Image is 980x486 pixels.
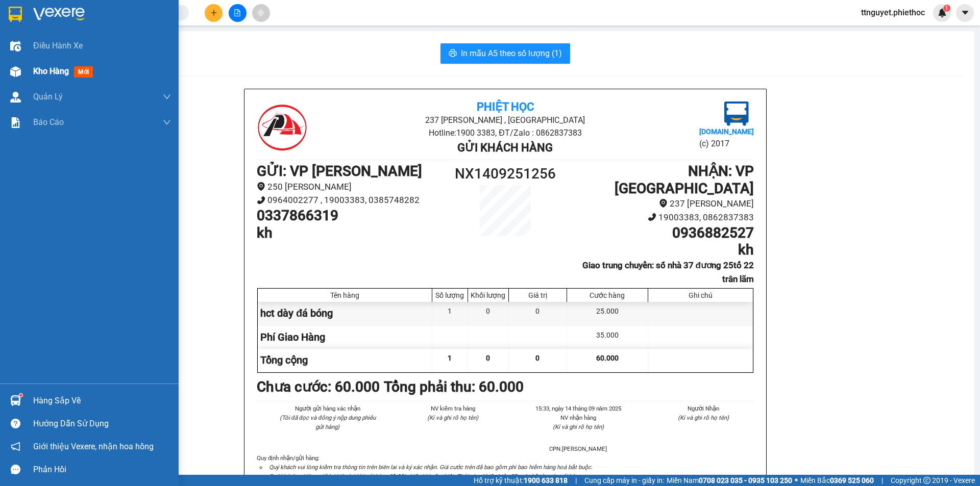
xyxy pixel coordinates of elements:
div: Ghi chú [651,291,750,299]
span: 1 [448,354,452,362]
li: (c) 2017 [699,137,754,150]
span: 60.000 [596,354,619,362]
i: Quý khách vui lòng kiểm tra thông tin trên biên lai và ký xác nhận. Giá cước trên đã bao gồm phí ... [269,464,593,471]
span: Cung cấp máy in - giấy in: [584,475,664,486]
button: caret-down [956,4,974,22]
b: Tổng phải thu: 60.000 [384,378,524,395]
b: Giao trung chuyển: số nhà 37 đương 25tổ 22 trân lãm [582,260,754,284]
div: 1 [432,302,468,325]
li: 19003383, 0862837383 [568,211,754,224]
span: phone [257,196,265,204]
span: ⚪️ [795,478,798,482]
b: [DOMAIN_NAME] [699,127,754,136]
div: hct dày đá bóng [258,302,432,325]
div: Tên hàng [260,291,429,299]
span: down [163,118,171,126]
span: phone [648,213,656,221]
span: Quản Lý [33,90,63,103]
li: 237 [PERSON_NAME] [568,197,754,211]
span: mới [74,66,93,78]
span: Báo cáo [33,116,64,129]
span: question-circle [11,419,20,428]
span: 0 [486,354,490,362]
div: Khối lượng [471,291,506,299]
sup: 1 [19,394,22,397]
span: environment [659,199,668,208]
img: warehouse-icon [10,66,21,77]
b: GỬI : VP [PERSON_NAME] [257,163,422,180]
span: 0 [535,354,540,362]
div: 35.000 [567,326,648,349]
b: Phiệt Học [477,100,534,113]
li: 237 [PERSON_NAME] , [GEOGRAPHIC_DATA] [339,114,671,126]
i: (Kí và ghi rõ họ tên) [553,423,604,430]
img: logo.jpg [257,101,308,152]
img: icon-new-feature [938,8,947,17]
span: printer [449,49,457,59]
div: Giá trị [511,291,564,299]
div: Cước hàng [570,291,645,299]
div: 25.000 [567,302,648,325]
span: Điều hành xe [33,39,83,52]
i: Quý khách vui lòng giữ lại biên lai khi gửi hàng để đối chiếu khi cần thiết. Thời gian khiếu kiện... [269,473,583,480]
span: Giới thiệu Vexere, nhận hoa hồng [33,440,154,453]
span: ttnguyet.phiethoc [853,6,933,19]
strong: 1900 633 818 [524,476,568,484]
div: 0 [509,302,567,325]
li: 250 [PERSON_NAME] [257,180,443,194]
div: Phản hồi [33,462,171,477]
sup: 1 [943,5,950,12]
span: notification [11,442,20,451]
h1: NX1409251256 [443,163,568,185]
span: Tổng cộng [260,354,308,366]
span: copyright [923,477,930,484]
strong: 0369 525 060 [830,476,874,484]
li: Hotline: 1900 3383, ĐT/Zalo : 0862837383 [339,126,671,139]
li: Người gửi hàng xác nhận [277,404,378,413]
strong: 0708 023 035 - 0935 103 250 [699,476,792,484]
div: Phí Giao Hàng [258,326,432,349]
b: Chưa cước : 60.000 [257,378,380,395]
span: aim [257,9,264,16]
span: Hỗ trợ kỹ thuật: [474,475,568,486]
span: Miền Bắc [800,475,874,486]
button: aim [252,4,270,22]
span: plus [210,9,217,16]
b: Gửi khách hàng [457,141,553,154]
h1: kh [568,241,754,259]
button: printerIn mẫu A5 theo số lượng (1) [440,43,570,64]
i: (Kí và ghi rõ họ tên) [678,414,729,421]
div: Hướng dẫn sử dụng [33,416,171,431]
div: Hàng sắp về [33,393,171,408]
img: warehouse-icon [10,41,21,52]
span: | [575,475,577,486]
h1: 0337866319 [257,207,443,224]
i: (Kí và ghi rõ họ tên) [427,414,478,421]
span: caret-down [961,8,970,17]
img: logo.jpg [724,101,749,126]
span: | [881,475,883,486]
i: (Tôi đã đọc và đồng ý nộp dung phiếu gửi hàng) [280,414,376,430]
img: warehouse-icon [10,92,21,103]
img: solution-icon [10,117,21,128]
h1: 0936882527 [568,224,754,242]
li: Người Nhận [653,404,754,413]
img: warehouse-icon [10,395,21,406]
span: message [11,465,20,474]
li: 0964002277 , 19003383, 0385748282 [257,193,443,207]
button: plus [205,4,223,22]
img: logo-vxr [9,7,22,22]
li: 15:33, ngày 14 tháng 09 năm 2025 [528,404,629,413]
span: 1 [945,5,948,12]
span: down [163,93,171,101]
div: 0 [468,302,509,325]
span: Kho hàng [33,66,69,76]
li: NV nhận hàng [528,413,629,422]
span: environment [257,182,265,191]
h1: kh [257,224,443,242]
span: Miền Nam [667,475,792,486]
li: CPN.[PERSON_NAME] [528,444,629,453]
b: NHẬN : VP [GEOGRAPHIC_DATA] [615,163,754,197]
li: NV kiểm tra hàng [403,404,504,413]
button: file-add [229,4,247,22]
